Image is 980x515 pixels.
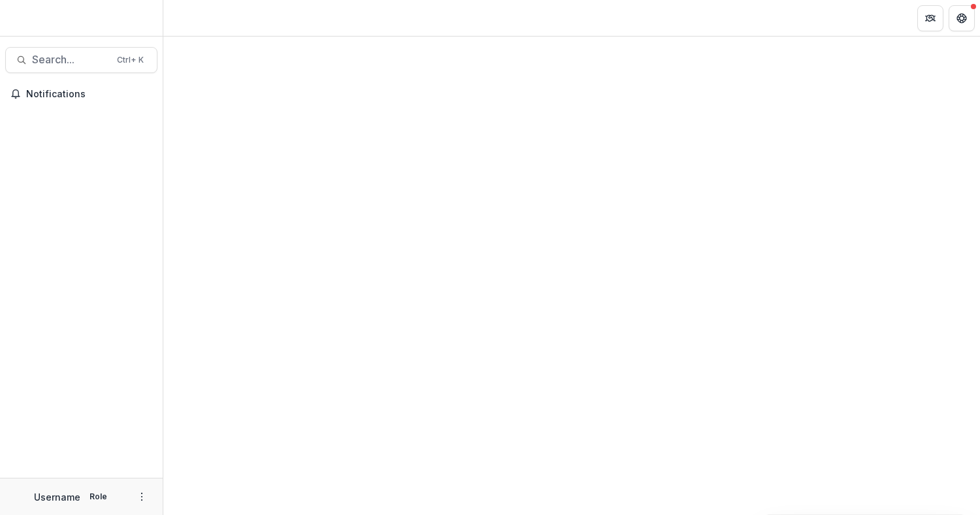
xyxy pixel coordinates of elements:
button: Search... [5,47,157,73]
p: Role [86,491,111,503]
p: Username [34,490,80,504]
button: More [134,489,150,505]
button: Notifications [5,84,157,104]
button: Get Help [949,5,975,31]
span: Search... [32,54,109,66]
button: Partners [917,5,943,31]
div: Ctrl + K [114,53,146,67]
span: Notifications [26,89,152,100]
